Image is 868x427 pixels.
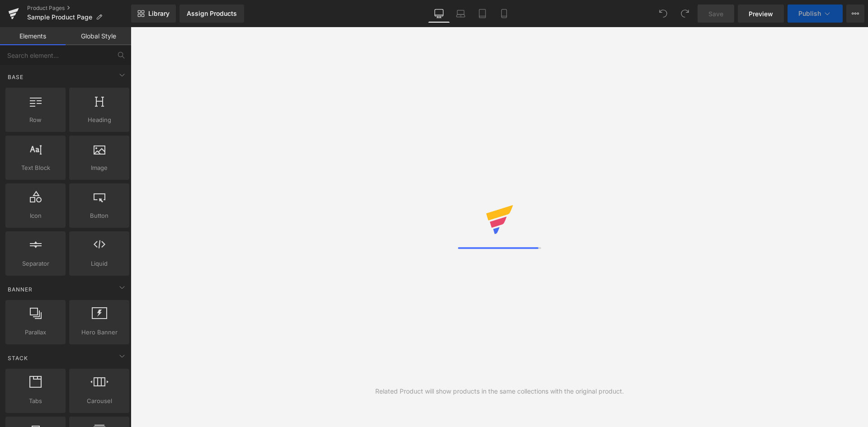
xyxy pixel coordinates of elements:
a: Global Style [66,27,131,45]
span: Text Block [8,163,63,173]
a: Desktop [428,5,450,23]
span: Tabs [8,396,63,406]
span: Save [708,9,723,19]
span: Image [72,163,127,173]
a: Tablet [472,5,493,23]
span: Icon [8,211,63,221]
span: Publish [798,10,821,17]
button: More [846,5,864,23]
span: Base [7,73,24,81]
span: Heading [72,115,127,125]
span: Parallax [8,328,63,337]
button: Redo [676,5,694,23]
span: Row [8,115,63,125]
span: Liquid [72,259,127,268]
span: Stack [7,354,29,362]
span: Library [148,9,170,18]
span: Separator [8,259,63,268]
a: Mobile [493,5,515,23]
div: Assign Products [187,10,237,17]
a: Product Pages [27,5,131,12]
button: Undo [654,5,672,23]
span: Banner [7,285,33,294]
a: Laptop [450,5,472,23]
button: Publish [788,5,843,23]
a: New Library [131,5,176,23]
span: Hero Banner [72,328,127,337]
span: Sample Product Page [27,14,92,21]
span: Carousel [72,396,127,406]
div: Related Product will show products in the same collections with the original product. [375,386,624,396]
span: Button [72,211,127,221]
span: Preview [749,9,773,19]
a: Preview [738,5,784,23]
